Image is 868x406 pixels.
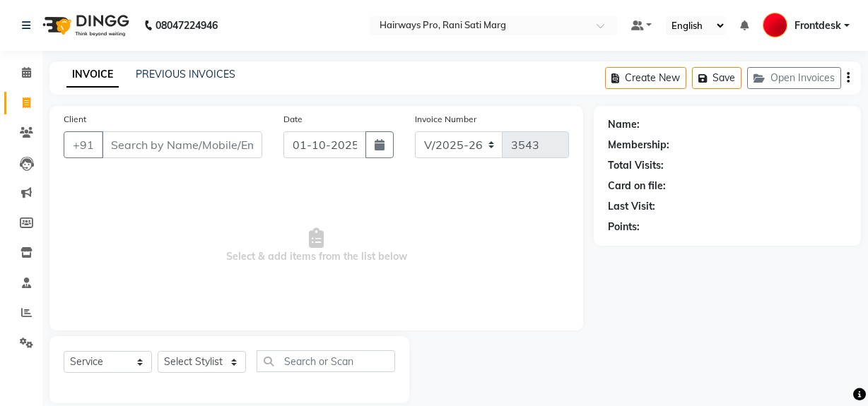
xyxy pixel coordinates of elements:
[763,13,787,37] img: Frontdesk
[692,67,741,89] button: Save
[608,179,666,193] div: Card on file:
[608,117,640,132] div: Name:
[794,18,841,33] span: Frontdesk
[605,67,686,89] button: Create New
[64,131,103,158] button: +91
[283,113,303,126] label: Date
[747,67,841,89] button: Open Invoices
[36,6,133,45] img: logo
[156,6,218,45] b: 08047224946
[136,68,235,80] a: PREVIOUS INVOICES
[608,158,664,173] div: Total Visits:
[415,113,476,126] label: Invoice Number
[608,138,669,153] div: Membership:
[64,175,569,316] span: Select & add items from the list below
[257,350,395,372] input: Search or Scan
[608,220,640,234] div: Points:
[64,113,86,126] label: Client
[608,199,655,214] div: Last Visit:
[102,131,262,158] input: Search by Name/Mobile/Email/Code
[66,62,119,88] a: INVOICE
